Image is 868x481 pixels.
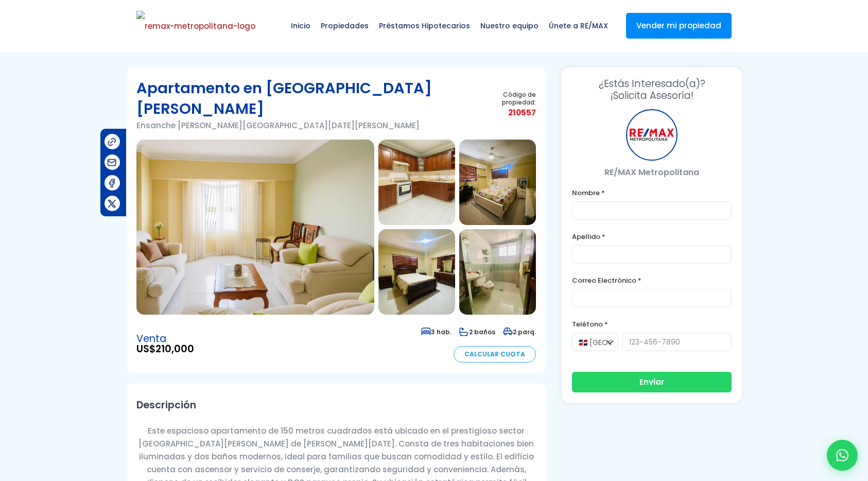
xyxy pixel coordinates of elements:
[572,78,732,90] span: ¿Estás Interesado(a)?
[572,78,732,101] h3: ¡Solicita Asesoría!
[572,274,732,287] label: Correo Electrónico *
[136,78,480,119] h1: Apartamento en [GEOGRAPHIC_DATA][PERSON_NAME]
[378,229,455,315] img: Apartamento en Ensanche Serralles
[459,328,495,336] span: 2 baños
[480,91,536,106] span: Código de propiedad:
[572,318,732,331] label: Teléfono *
[480,106,536,119] span: 210557
[475,10,544,41] span: Nuestro equipo
[155,342,194,356] span: 210,000
[622,333,732,351] input: 123-456-7890
[626,109,678,161] div: RE/MAX Metropolitana
[459,140,536,225] img: Apartamento en Ensanche Serralles
[136,393,536,417] h2: Descripción
[572,166,732,179] p: RE/MAX Metropolitana
[572,186,732,199] label: Nombre *
[136,140,374,315] img: Apartamento en Ensanche Serralles
[421,328,452,336] span: 3 hab.
[107,136,117,147] img: Compartir
[107,157,117,168] img: Compartir
[136,334,194,344] span: Venta
[503,328,536,336] span: 2 parq.
[286,10,316,41] span: Inicio
[572,230,732,243] label: Apellido *
[136,119,480,132] p: Ensanche [PERSON_NAME][GEOGRAPHIC_DATA][DATE][PERSON_NAME]
[107,198,117,209] img: Compartir
[626,13,732,39] a: Vender mi propiedad
[136,344,194,354] span: US$
[544,10,613,41] span: Únete a RE/MAX
[572,372,732,392] button: Enviar
[378,140,455,225] img: Apartamento en Ensanche Serralles
[374,10,475,41] span: Préstamos Hipotecarios
[107,178,117,188] img: Compartir
[454,346,536,363] a: Calcular Cuota
[316,10,374,41] span: Propiedades
[459,229,536,315] img: Apartamento en Ensanche Serralles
